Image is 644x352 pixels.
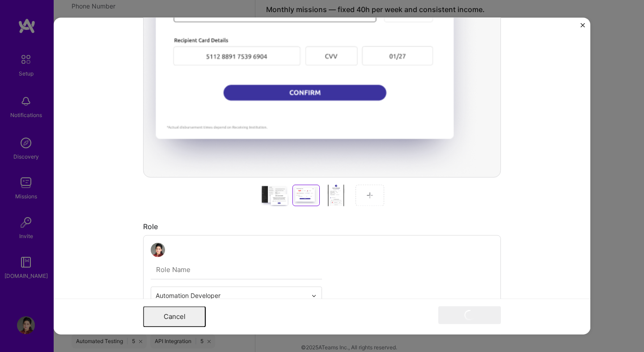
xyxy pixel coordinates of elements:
[143,306,206,327] button: Cancel
[311,293,317,298] img: drop icon
[580,23,585,32] button: Close
[143,222,501,231] div: Role
[366,192,373,199] img: Add
[151,260,322,279] input: Role Name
